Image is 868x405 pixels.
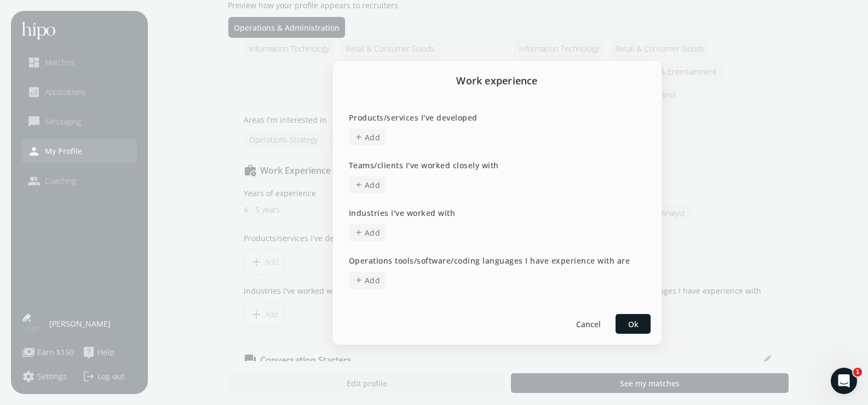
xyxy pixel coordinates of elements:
h1: Teams/clients I've worked closely with [349,159,648,171]
span: Add [365,227,381,238]
span: add [354,228,363,237]
span: Ok [628,318,638,329]
h1: Operations tools/software/coding languages I have experience with are [349,255,648,266]
span: 1 [853,368,862,377]
span: add [354,180,363,189]
span: Cancel [576,318,600,329]
iframe: Intercom live chat [831,368,857,394]
span: add [354,276,363,284]
h1: Products/services I've developed [349,112,648,123]
h1: Industries I've worked with [349,207,648,219]
h2: Work experience [333,61,662,100]
button: Cancel [571,314,606,334]
button: Ok [616,314,651,334]
span: Add [365,275,381,286]
span: Add [365,132,381,143]
span: add [354,133,363,141]
span: Add [365,179,381,191]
